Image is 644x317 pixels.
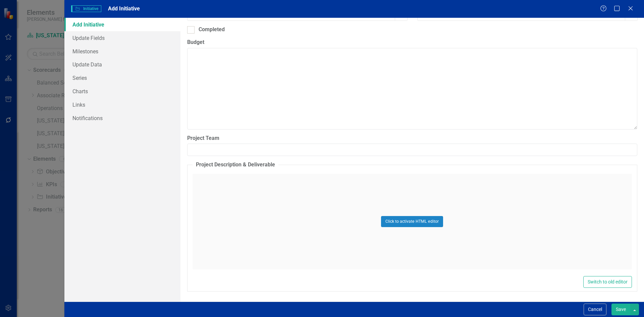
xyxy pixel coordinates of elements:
button: Cancel [584,304,606,315]
label: Budget [187,39,637,46]
a: Update Fields [64,31,180,45]
a: Add Initiative [64,18,180,31]
label: Project Team [187,135,637,142]
span: Initiative [71,5,101,12]
a: Charts [64,85,180,98]
button: Click to activate HTML editor [381,216,443,227]
button: Switch to old editor [583,276,632,288]
a: Notifications [64,111,180,125]
a: Series [64,71,180,85]
legend: Project Description & Deliverable [193,161,278,169]
button: Save [611,304,630,315]
a: Milestones [64,45,180,58]
span: Add Initiative [108,5,140,12]
div: Completed [199,26,225,34]
a: Update Data [64,58,180,71]
a: Links [64,98,180,111]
